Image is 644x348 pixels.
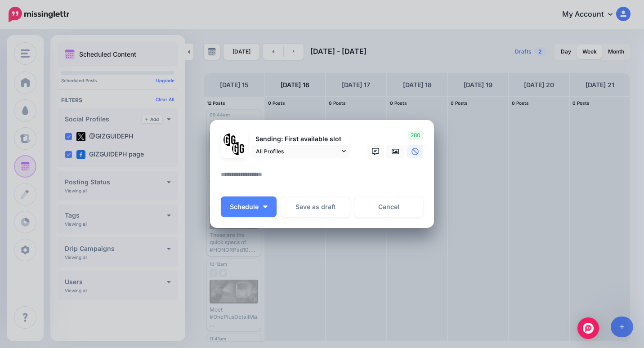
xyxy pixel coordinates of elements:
[224,134,237,147] img: 353459792_649996473822713_4483302954317148903_n-bsa138318.png
[256,147,340,156] span: All Profiles
[281,196,350,217] button: Save as draft
[251,145,350,158] a: All Profiles
[577,317,599,339] div: Open Intercom Messenger
[232,142,245,155] img: JT5sWCfR-79925.png
[230,204,259,210] span: Schedule
[251,134,350,144] p: Sending: First available slot
[221,196,277,217] button: Schedule
[408,131,423,140] span: 280
[263,205,268,208] img: arrow-down-white.png
[354,196,423,217] a: Cancel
